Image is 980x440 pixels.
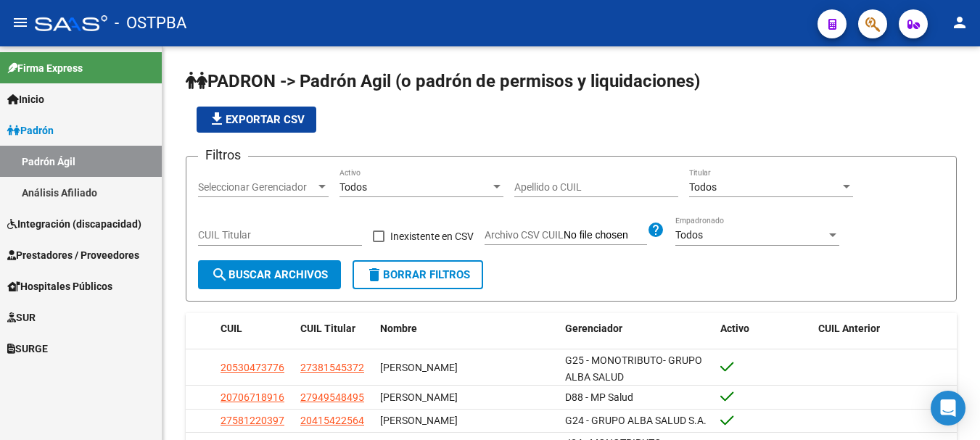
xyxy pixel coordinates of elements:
span: PADRON -> Padrón Agil (o padrón de permisos y liquidaciones) [186,71,700,91]
span: [PERSON_NAME] [380,415,458,426]
datatable-header-cell: Gerenciador [559,313,715,344]
span: Prestadores / Proveedores [7,247,139,263]
span: - OSTPBA [115,7,186,39]
datatable-header-cell: CUIL [215,313,295,344]
h3: Filtros [198,145,248,165]
button: Buscar Archivos [198,260,341,289]
span: Integración (discapacidad) [7,216,141,232]
span: 27381545372 [300,362,364,373]
mat-icon: person [951,14,968,31]
span: Inicio [7,91,44,107]
span: 27949548495 [300,391,364,403]
span: Todos [339,181,367,193]
span: Todos [689,181,717,193]
mat-icon: search [211,266,228,283]
span: Archivo CSV CUIL [485,229,564,241]
span: G24 - GRUPO ALBA SALUD S.A. [565,415,707,426]
input: Archivo CSV CUIL [564,229,647,242]
div: Open Intercom Messenger [931,391,965,426]
datatable-header-cell: CUIL Anterior [812,313,968,344]
span: Seleccionar Gerenciador [198,181,316,194]
button: Exportar CSV [197,107,316,133]
datatable-header-cell: CUIL Titular [295,313,374,344]
span: Todos [675,229,703,241]
datatable-header-cell: Nombre [374,313,559,344]
span: 20415422564 [300,415,364,426]
span: Buscar Archivos [211,268,328,281]
span: Hospitales Públicos [7,278,112,294]
span: Padrón [7,123,54,138]
mat-icon: file_download [208,110,226,128]
span: CUIL Titular [300,323,355,334]
span: 20530473776 [221,362,284,373]
span: 27581220397 [221,415,284,426]
mat-icon: help [647,221,664,238]
span: G25 - MONOTRIBUTO- GRUPO ALBA SALUD [565,354,702,383]
span: Gerenciador [565,323,622,334]
span: [PERSON_NAME] [380,391,458,403]
span: SUR [7,310,36,325]
span: [PERSON_NAME] [380,362,458,373]
button: Borrar Filtros [353,260,483,289]
mat-icon: delete [366,266,383,283]
span: Exportar CSV [208,113,305,126]
span: Borrar Filtros [366,268,470,281]
span: Nombre [380,323,417,334]
span: SURGE [7,341,48,357]
span: Inexistente en CSV [390,228,474,245]
datatable-header-cell: Activo [715,313,812,344]
span: CUIL Anterior [818,323,880,334]
span: D88 - MP Salud [565,391,633,403]
mat-icon: menu [12,14,29,31]
span: 20706718916 [221,391,284,403]
span: Activo [720,323,749,334]
span: CUIL [221,323,242,334]
span: Firma Express [7,60,83,76]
